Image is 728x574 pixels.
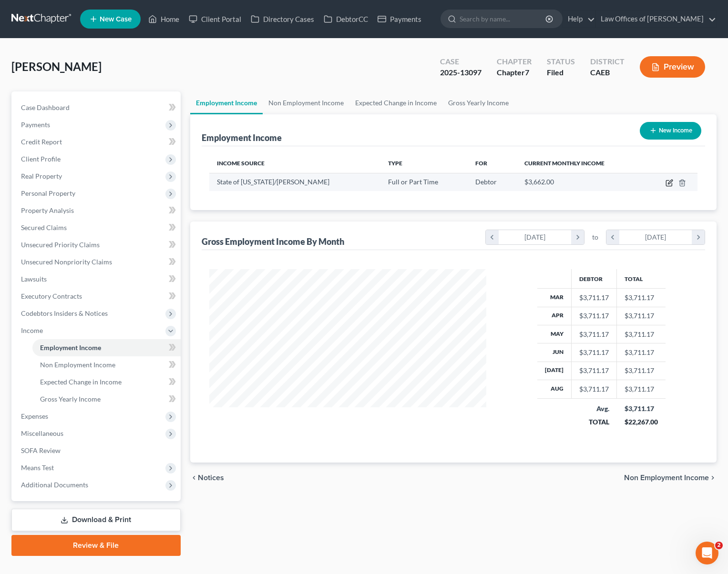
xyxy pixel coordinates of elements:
div: Filed [547,67,575,78]
a: Directory Cases [246,10,319,28]
div: $3,711.17 [579,293,609,302]
a: Expected Change in Income [32,373,181,391]
input: Search by name... [460,10,547,28]
a: Unsecured Nonpriority Claims [13,253,181,271]
button: Preview [640,56,705,78]
th: Jun [537,343,572,362]
span: Credit Report [21,138,62,146]
i: chevron_right [709,474,717,482]
a: Gross Yearly Income [442,91,514,114]
div: $3,711.17 [579,330,609,339]
span: Income [21,326,43,334]
div: Status [547,56,575,67]
iframe: Intercom live chat [696,542,718,564]
span: Expected Change in Income [40,378,122,386]
a: Help [563,10,595,28]
div: Chapter [497,56,532,67]
button: Non Employment Income chevron_right [624,474,717,482]
th: May [537,325,572,343]
span: Type [388,160,402,167]
button: chevron_left Notices [190,474,224,482]
a: Non Employment Income [263,91,349,114]
a: Lawsuits [13,271,181,288]
th: Debtor [572,269,617,288]
a: Law Offices of [PERSON_NAME] [596,10,716,28]
span: State of [US_STATE]/[PERSON_NAME] [217,178,329,186]
span: Personal Property [21,189,75,197]
span: SOFA Review [21,446,61,454]
span: Means Test [21,463,54,472]
span: Real Property [21,172,62,180]
a: Gross Yearly Income [32,391,181,408]
div: $22,267.00 [625,417,658,427]
span: Expenses [21,412,48,420]
span: Payments [21,121,50,129]
span: Executory Contracts [21,292,82,300]
a: DebtorCC [319,10,373,28]
span: Gross Yearly Income [40,395,101,403]
span: Codebtors Insiders & Notices [21,309,108,317]
div: $3,711.17 [579,384,609,394]
div: Case [440,56,482,67]
div: TOTAL [579,417,609,427]
div: 2025-13097 [440,67,482,78]
i: chevron_left [190,474,198,482]
span: Unsecured Priority Claims [21,241,100,249]
a: Executory Contracts [13,288,181,305]
th: [DATE] [537,362,572,380]
i: chevron_right [571,230,584,244]
span: Notices [198,474,224,482]
a: Employment Income [32,339,181,356]
td: $3,711.17 [617,343,666,362]
span: Employment Income [40,343,101,352]
span: For [475,160,487,167]
a: SOFA Review [13,442,181,459]
span: $3,662.00 [524,178,554,186]
span: to [592,232,598,242]
th: Total [617,269,666,288]
span: [PERSON_NAME] [11,60,102,73]
td: $3,711.17 [617,380,666,398]
i: chevron_left [486,230,499,244]
div: Gross Employment Income By Month [202,236,344,247]
td: $3,711.17 [617,362,666,380]
i: chevron_left [606,230,619,244]
span: Full or Part Time [388,178,438,186]
div: $3,711.17 [579,311,609,321]
div: Employment Income [202,132,282,143]
span: Income Source [217,160,265,167]
a: Client Portal [184,10,246,28]
span: Non Employment Income [40,361,115,369]
div: [DATE] [619,230,692,244]
th: Mar [537,289,572,307]
div: $3,711.17 [625,404,658,413]
a: Non Employment Income [32,356,181,373]
a: Employment Income [190,91,263,114]
i: chevron_right [692,230,705,244]
a: Credit Report [13,133,181,151]
div: District [590,56,625,67]
span: Lawsuits [21,275,47,283]
div: Avg. [579,404,609,413]
span: Non Employment Income [624,474,709,482]
th: Apr [537,307,572,325]
td: $3,711.17 [617,289,666,307]
div: CAEB [590,67,625,78]
span: New Case [100,16,132,23]
div: Chapter [497,67,532,78]
a: Payments [373,10,426,28]
td: $3,711.17 [617,325,666,343]
span: Client Profile [21,155,61,163]
a: Home [144,10,184,28]
div: [DATE] [499,230,572,244]
a: Download & Print [11,509,181,531]
span: Additional Documents [21,481,88,489]
span: Current Monthly Income [524,160,605,167]
span: 7 [525,68,529,77]
th: Aug [537,380,572,398]
td: $3,711.17 [617,307,666,325]
a: Expected Change in Income [349,91,442,114]
span: Unsecured Nonpriority Claims [21,258,112,266]
a: Review & File [11,535,181,556]
span: Secured Claims [21,223,67,232]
